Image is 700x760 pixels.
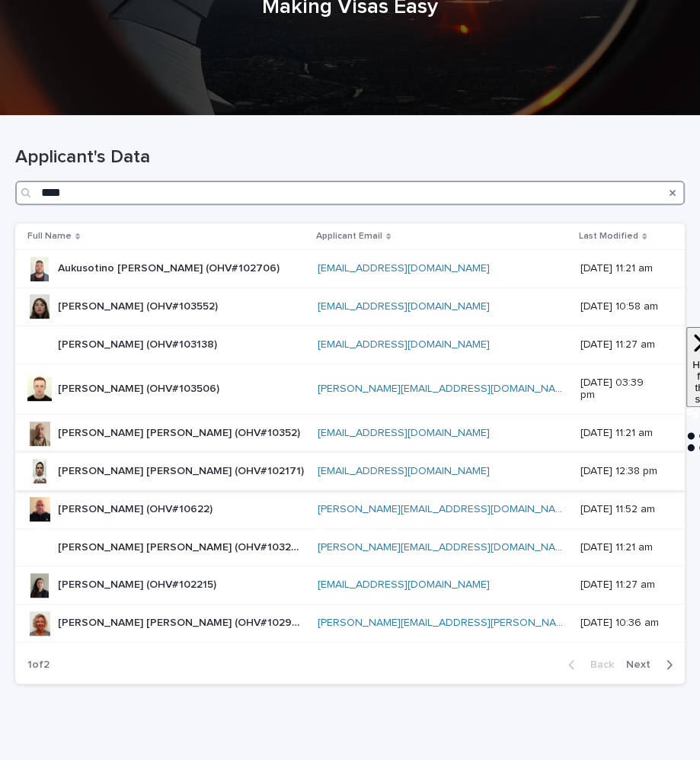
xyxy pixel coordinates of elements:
[15,415,685,453] tr: [PERSON_NAME] [PERSON_NAME] (OHV#10352)[PERSON_NAME] [PERSON_NAME] (OHV#10352) [EMAIL_ADDRESS][DO...
[15,604,685,643] tr: [PERSON_NAME] [PERSON_NAME] (OHV#102996)[PERSON_NAME] [PERSON_NAME] (OHV#102996) [PERSON_NAME][EM...
[15,528,685,566] tr: [PERSON_NAME] [PERSON_NAME] (OHV#103208)[PERSON_NAME] [PERSON_NAME] (OHV#103208) [PERSON_NAME][EM...
[580,465,660,478] p: [DATE] 12:38 pm
[15,146,685,168] h1: Applicant's Data
[27,228,72,245] p: Full Name
[626,659,660,670] span: Next
[580,338,660,351] p: [DATE] 11:27 am
[318,383,573,394] a: [PERSON_NAME][EMAIL_ADDRESS][DOMAIN_NAME]
[318,617,656,628] a: [PERSON_NAME][EMAIL_ADDRESS][PERSON_NAME][DOMAIN_NAME]
[58,335,220,351] p: [PERSON_NAME] (OHV#103138)
[58,538,308,554] p: [PERSON_NAME] [PERSON_NAME] (OHV#103208)
[15,452,685,490] tr: [PERSON_NAME] [PERSON_NAME] (OHV#102171)[PERSON_NAME] [PERSON_NAME] (OHV#102171) [EMAIL_ADDRESS][...
[58,297,221,313] p: [PERSON_NAME] (OHV#103552)
[15,181,685,205] input: Search
[620,658,685,672] button: Next
[318,504,573,515] a: [PERSON_NAME][EMAIL_ADDRESS][DOMAIN_NAME]
[58,576,219,592] p: [PERSON_NAME] (OHV#102215)
[580,541,660,554] p: [DATE] 11:21 am
[15,490,685,528] tr: [PERSON_NAME] (OHV#10622)[PERSON_NAME] (OHV#10622) [PERSON_NAME][EMAIL_ADDRESS][DOMAIN_NAME] [DAT...
[58,500,216,516] p: [PERSON_NAME] (OHV#10622)
[318,301,490,312] a: [EMAIL_ADDRESS][DOMAIN_NAME]
[15,364,685,415] tr: [PERSON_NAME] (OHV#103506)[PERSON_NAME] (OHV#103506) [PERSON_NAME][EMAIL_ADDRESS][DOMAIN_NAME] [D...
[318,263,490,274] a: [EMAIL_ADDRESS][DOMAIN_NAME]
[580,262,660,275] p: [DATE] 11:21 am
[58,462,307,478] p: [PERSON_NAME] [PERSON_NAME] (OHV#102171)
[556,658,620,672] button: Back
[15,325,685,364] tr: [PERSON_NAME] (OHV#103138)[PERSON_NAME] (OHV#103138) [EMAIL_ADDRESS][DOMAIN_NAME] [DATE] 11:27 am
[579,228,638,245] p: Last Modified
[580,503,660,516] p: [DATE] 11:52 am
[15,250,685,288] tr: Aukusotino [PERSON_NAME] (OHV#102706)Aukusotino [PERSON_NAME] (OHV#102706) [EMAIL_ADDRESS][DOMAIN...
[318,542,573,553] a: [PERSON_NAME][EMAIL_ADDRESS][DOMAIN_NAME]
[316,228,382,245] p: Applicant Email
[15,287,685,325] tr: [PERSON_NAME] (OHV#103552)[PERSON_NAME] (OHV#103552) [EMAIL_ADDRESS][DOMAIN_NAME] [DATE] 10:58 am
[318,579,490,590] a: [EMAIL_ADDRESS][DOMAIN_NAME]
[58,259,283,275] p: Aukusotino [PERSON_NAME] (OHV#102706)
[15,646,62,684] p: 1 of 2
[318,466,490,476] a: [EMAIL_ADDRESS][DOMAIN_NAME]
[58,424,303,440] p: [PERSON_NAME] [PERSON_NAME] (OHV#10352)
[581,659,614,670] span: Back
[580,300,660,313] p: [DATE] 10:58 am
[580,427,660,440] p: [DATE] 11:21 am
[58,380,222,396] p: [PERSON_NAME] (OHV#103506)
[580,617,660,630] p: [DATE] 10:36 am
[318,339,490,350] a: [EMAIL_ADDRESS][DOMAIN_NAME]
[58,614,308,630] p: [PERSON_NAME] [PERSON_NAME] (OHV#102996)
[318,428,490,438] a: [EMAIL_ADDRESS][DOMAIN_NAME]
[580,579,660,592] p: [DATE] 11:27 am
[580,377,660,402] p: [DATE] 03:39 pm
[15,566,685,604] tr: [PERSON_NAME] (OHV#102215)[PERSON_NAME] (OHV#102215) [EMAIL_ADDRESS][DOMAIN_NAME] [DATE] 11:27 am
